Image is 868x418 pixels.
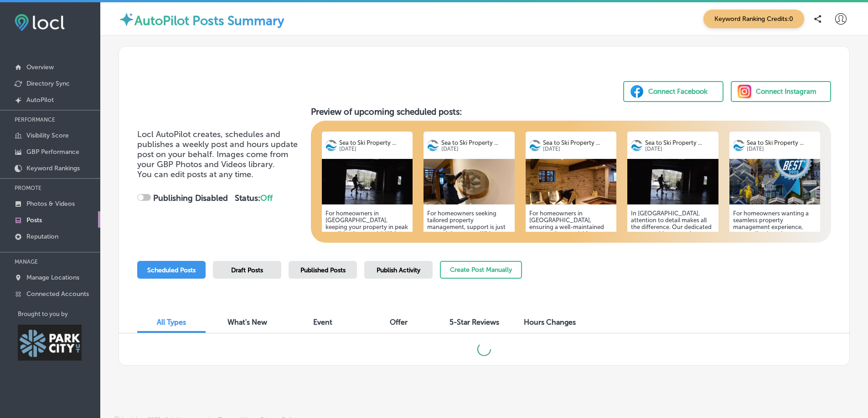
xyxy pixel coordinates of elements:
span: Draft Posts [231,266,263,274]
p: Reputation [26,233,58,240]
p: Brought to you by [18,311,100,317]
span: Event [313,318,332,326]
span: Hours Changes [524,318,576,326]
img: 1757010358ea8b1cb6-78a9-4d41-9a82-afeebab289f5_867EEA6C-C58B-4271-A59A-F43E341D7164.jpeg [424,159,515,204]
p: [DATE] [339,146,409,152]
img: 1757010347574066c3-d407-4853-9823-e51e05ea03b8_44506CF2-18E0-4EAA-9E2E-D669C19B599F_1_201_a.jpeg [627,159,718,204]
img: logo [631,140,642,151]
p: Keyword Rankings [26,164,80,172]
p: Sea to Ski Property ... [543,139,613,146]
span: Published Posts [300,266,346,274]
div: Connect Instagram [756,85,816,98]
p: [DATE] [441,146,511,152]
img: logo [427,140,439,151]
p: Manage Locations [26,274,79,281]
p: [DATE] [543,146,613,152]
img: fda3e92497d09a02dc62c9cd864e3231.png [15,14,65,31]
p: Sea to Ski Property ... [441,139,511,146]
p: [DATE] [747,146,816,152]
label: AutoPilot Posts Summary [134,13,284,28]
strong: Publishing Disabled [153,193,228,203]
span: Off [260,193,273,203]
p: Sea to Ski Property ... [339,139,409,146]
button: Connect Facebook [623,81,723,102]
span: Offer [390,318,408,326]
h5: For homeowners seeking tailored property management, support is just around the corner. With serv... [427,210,511,312]
button: Connect Instagram [731,81,831,102]
span: Locl AutoPilot creates, schedules and publishes a weekly post and hours update post on your behal... [137,129,298,169]
img: Park City [18,325,82,361]
img: autopilot-icon [119,11,134,27]
p: AutoPilot [26,96,54,104]
img: 1757010354d9fb6553-b348-4ee3-bdda-d86649a8bfa5_2918363E-CB30-45AC-BAA6-576FE59AAA24_1_102_o.jpeg [729,159,821,204]
h5: For homeowners wanting a seamless property management experience, personalized services ensure ev... [733,210,817,312]
h5: For homeowners in [GEOGRAPHIC_DATA], keeping your property in peak condition is essential. With m... [325,210,409,312]
span: Keyword Ranking Credits: 0 [703,10,804,28]
span: You can edit posts at any time. [137,169,253,179]
p: Directory Sync [26,80,70,87]
img: logo [733,140,744,151]
img: logo [529,140,541,151]
button: Create Post Manually [440,261,522,279]
span: 5-Star Reviews [449,318,499,326]
img: 175701034917d7772a-9b4a-4bfd-8a16-d64d68b8d5fc_4D9B9239-92B3-433E-BD1F-B77AC98510A6.jpeg [526,159,617,204]
h3: Preview of upcoming scheduled posts: [311,107,832,117]
span: Publish Activity [377,266,420,274]
p: [DATE] [645,146,715,152]
span: Scheduled Posts [147,266,196,274]
strong: Status: [235,193,273,203]
p: Sea to Ski Property ... [747,139,816,146]
p: Photos & Videos [26,200,75,208]
img: 1757010347574066c3-d407-4853-9823-e51e05ea03b8_44506CF2-18E0-4EAA-9E2E-D669C19B599F_1_201_a.jpeg [322,159,413,204]
img: logo [325,140,337,151]
h5: In [GEOGRAPHIC_DATA], attention to detail makes all the difference. Our dedicated team provides p... [631,210,715,312]
p: Connected Accounts [26,290,89,298]
p: Posts [26,216,42,224]
h5: For homeowners in [GEOGRAPHIC_DATA], ensuring a well-maintained property is essential for enjoyin... [529,210,613,312]
p: GBP Performance [26,148,79,156]
p: Overview [26,63,54,71]
p: Sea to Ski Property ... [645,139,715,146]
div: Connect Facebook [648,85,708,98]
span: All Types [157,318,186,326]
span: What's New [227,318,267,326]
p: Visibility Score [26,132,69,139]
